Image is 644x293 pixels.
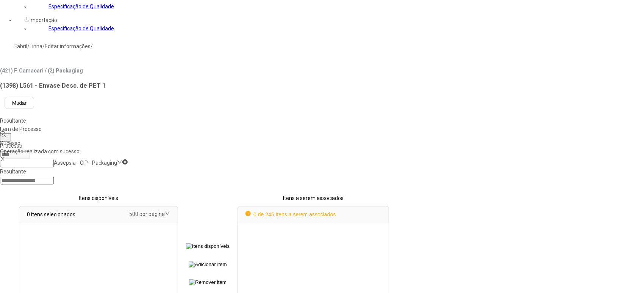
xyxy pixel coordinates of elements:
[48,3,114,9] a: Especificação de Qualidade
[27,43,30,49] nz-breadcrumb-separator: /
[19,194,178,202] p: Itens disponíveis
[27,210,75,219] p: 0 itens selecionados
[14,43,27,49] a: Fabril
[5,97,34,109] button: Mudar
[12,100,27,106] span: Mudar
[45,43,91,49] a: Editar informações
[189,261,227,268] img: Adicionar item
[30,17,57,23] span: Importação
[238,194,389,202] p: Itens a serem associados
[245,210,336,219] p: 0 de 245 Itens a serem associados
[91,43,93,49] nz-breadcrumb-separator: /
[42,43,45,49] nz-breadcrumb-separator: /
[30,43,42,49] a: Linha
[129,211,165,217] nz-select-item: 500 por página
[186,243,230,249] img: Itens disponíveis
[48,25,114,32] a: Especificação de Qualidade
[189,279,227,285] img: Remover item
